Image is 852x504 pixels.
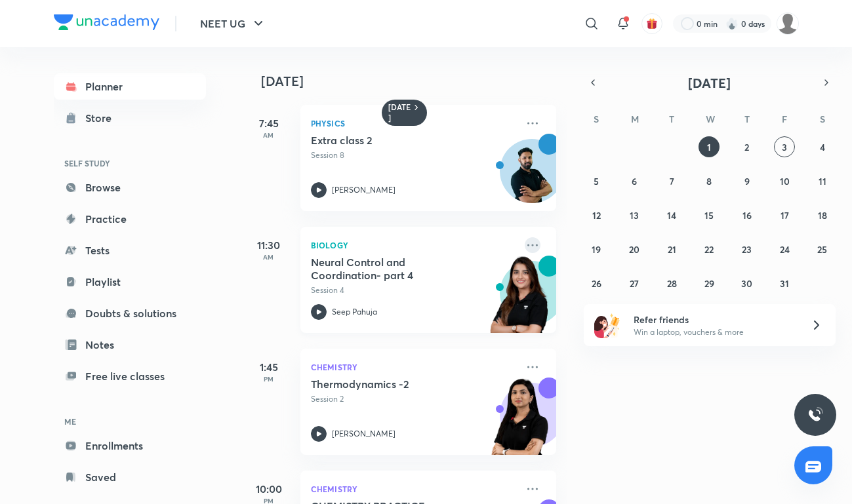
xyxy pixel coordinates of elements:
[774,170,795,191] button: October 10, 2025
[500,146,563,209] img: Avatar
[54,73,206,100] a: Planner
[624,239,645,260] button: October 20, 2025
[699,239,720,260] button: October 22, 2025
[592,243,601,256] abbr: October 19, 2025
[634,313,795,326] h6: Refer friends
[311,284,517,296] p: Session 4
[741,277,752,290] abbr: October 30, 2025
[704,243,714,256] abbr: October 22, 2025
[243,115,295,131] h5: 7:45
[812,239,833,260] button: October 25, 2025
[744,113,750,125] abbr: Thursday
[54,269,206,295] a: Playlist
[586,239,607,260] button: October 19, 2025
[704,209,714,222] abbr: October 15, 2025
[661,239,682,260] button: October 21, 2025
[586,204,607,225] button: October 12, 2025
[332,306,377,318] p: Seep Pahuja
[782,113,787,125] abbr: Friday
[818,209,827,222] abbr: October 18, 2025
[54,206,206,232] a: Practice
[388,102,411,123] h6: [DATE]
[602,73,817,92] button: [DATE]
[744,141,749,153] abbr: October 2, 2025
[699,273,720,294] button: October 29, 2025
[737,170,758,191] button: October 9, 2025
[634,326,795,338] p: Win a laptop, vouchers & more
[744,175,750,187] abbr: October 9, 2025
[774,273,795,294] button: October 31, 2025
[780,243,790,256] abbr: October 24, 2025
[243,359,295,375] h5: 1:45
[646,18,658,29] img: avatar
[594,113,599,125] abbr: Sunday
[311,256,474,282] h5: Neural Control and Coordination- part 4
[54,237,206,263] a: Tests
[243,131,295,139] p: AM
[332,428,396,440] p: [PERSON_NAME]
[332,184,396,196] p: [PERSON_NAME]
[631,113,639,125] abbr: Monday
[774,239,795,260] button: October 24, 2025
[54,174,206,201] a: Browse
[780,277,789,290] abbr: October 31, 2025
[774,204,795,225] button: October 17, 2025
[311,149,517,161] p: Session 8
[706,175,712,187] abbr: October 8, 2025
[243,375,295,383] p: PM
[484,378,556,468] img: unacademy
[243,481,295,497] h5: 10:00
[812,136,833,157] button: October 4, 2025
[311,378,474,391] h5: Thermodynamics -2
[742,243,752,256] abbr: October 23, 2025
[667,209,676,222] abbr: October 14, 2025
[311,237,517,253] p: Biology
[667,277,677,290] abbr: October 28, 2025
[311,359,517,375] p: Chemistry
[812,170,833,191] button: October 11, 2025
[484,256,556,346] img: unacademy
[586,170,607,191] button: October 5, 2025
[311,481,517,497] p: Chemistry
[54,410,206,433] h6: ME
[243,237,295,253] h5: 11:30
[311,393,517,405] p: Session 2
[782,141,787,153] abbr: October 3, 2025
[594,312,620,338] img: referral
[192,10,274,37] button: NEET UG
[661,170,682,191] button: October 7, 2025
[586,273,607,294] button: October 26, 2025
[704,277,714,290] abbr: October 29, 2025
[54,363,206,389] a: Free live classes
[668,243,676,256] abbr: October 21, 2025
[737,136,758,157] button: October 2, 2025
[54,300,206,326] a: Doubts & solutions
[725,17,739,30] img: streak
[54,464,206,490] a: Saved
[699,204,720,225] button: October 15, 2025
[630,277,639,290] abbr: October 27, 2025
[624,273,645,294] button: October 27, 2025
[54,105,206,131] a: Store
[54,152,206,174] h6: SELF STUDY
[594,175,599,187] abbr: October 5, 2025
[812,204,833,225] button: October 18, 2025
[817,243,827,256] abbr: October 25, 2025
[54,14,159,30] img: Company Logo
[261,73,569,89] h4: [DATE]
[661,273,682,294] button: October 28, 2025
[699,170,720,191] button: October 8, 2025
[624,170,645,191] button: October 6, 2025
[629,243,639,256] abbr: October 20, 2025
[699,136,720,157] button: October 1, 2025
[707,141,711,153] abbr: October 1, 2025
[632,175,637,187] abbr: October 6, 2025
[311,115,517,131] p: Physics
[777,12,799,35] img: Disha C
[641,13,662,34] button: avatar
[774,136,795,157] button: October 3, 2025
[592,277,601,290] abbr: October 26, 2025
[807,407,823,423] img: ttu
[706,113,715,125] abbr: Wednesday
[54,14,159,33] a: Company Logo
